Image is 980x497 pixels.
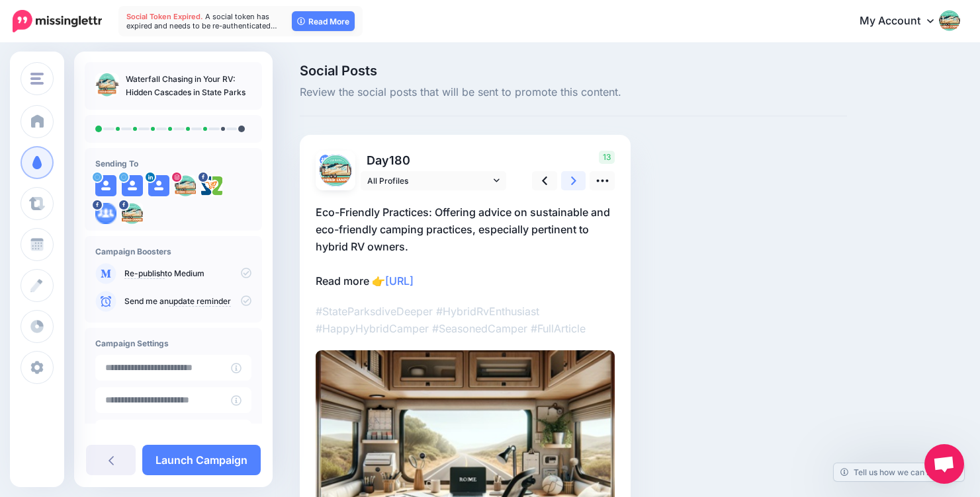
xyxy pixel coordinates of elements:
p: to Medium [124,268,251,280]
span: A social token has expired and needs to be re-authenticated… [126,12,277,30]
img: user_default_image.png [95,175,116,196]
span: All Profiles [367,174,490,188]
span: Review the social posts that will be sent to promote this content. [300,84,847,101]
p: #StateParksdiveDeeper #HybridRvEnthusiast #HappyHybridCamper #SeasonedCamper #FullArticle [316,303,615,337]
img: aDtjnaRy1nj-bsa133968.png [95,203,116,224]
img: 8a83002f9f4b83bd51e80948968eec7a_thumb.jpg [95,73,119,96]
a: Read More [292,11,355,31]
img: menu.png [30,73,44,85]
p: Day [361,151,508,170]
img: 350656763_966066941485751_697481612438994167_n-bsa133970.jpg [122,203,143,224]
img: Missinglettr [13,10,102,32]
img: 17903851_697857423738952_420420873223211590_n-bsa88151.png [201,175,222,196]
div: Open chat [924,444,964,484]
p: Waterfall Chasing in Your RV: Hidden Cascades in State Parks [126,73,251,99]
img: user_default_image.png [148,175,169,196]
a: [URL] [385,274,414,287]
span: Social Token Expired. [126,12,203,21]
a: My Account [846,5,960,38]
span: Social Posts [300,64,847,77]
p: Send me an [124,295,251,307]
a: update reminder [169,296,231,307]
img: 348718459_825514582326704_2163817445594875224_n-bsa134017.jpg [175,175,196,196]
span: 13 [599,151,615,164]
p: Eco-Friendly Practices: Offering advice on sustainable and eco-friendly camping practices, especi... [316,204,615,289]
h4: Sending To [95,159,251,169]
span: 180 [389,153,410,167]
h4: Campaign Settings [95,338,251,348]
h4: Campaign Boosters [95,247,251,256]
a: Re-publish [124,268,165,279]
img: aDtjnaRy1nj-bsa133968.png [320,155,330,165]
a: All Profiles [361,171,506,190]
a: Tell us how we can improve [834,463,964,481]
img: 348718459_825514582326704_2163817445594875224_n-bsa134017.jpg [320,155,351,186]
img: user_default_image.png [122,175,143,196]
